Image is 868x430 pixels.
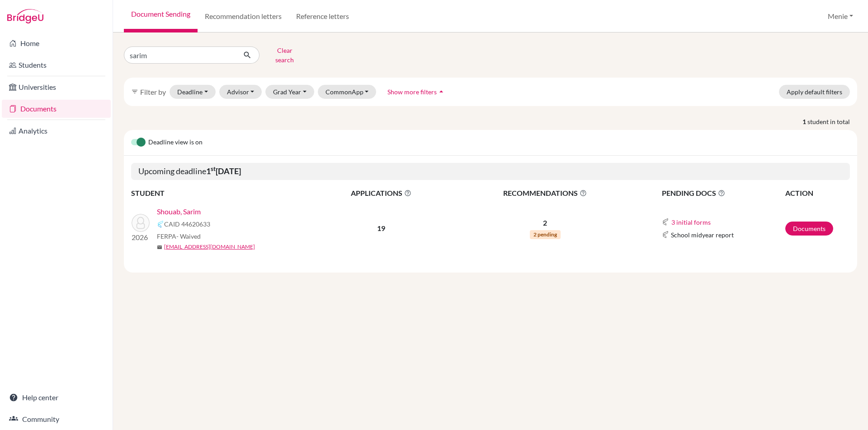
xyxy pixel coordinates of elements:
[671,230,734,240] span: School midyear report
[2,34,111,52] a: Home
[530,230,561,239] span: 2 pending
[662,218,669,226] img: Common App logo
[164,243,255,251] a: [EMAIL_ADDRESS][DOMAIN_NAME]
[157,221,164,228] img: Common App logo
[131,88,138,95] i: filter_list
[132,232,150,243] p: 2026
[318,85,377,99] button: CommonApp
[176,232,201,240] span: - Waived
[170,85,216,99] button: Deadline
[824,8,857,25] button: Menie
[437,87,446,96] i: arrow_drop_up
[157,206,201,217] a: Shouab, Sarim
[2,122,111,140] a: Analytics
[807,117,857,126] span: student in total
[779,85,850,99] button: Apply default filters
[265,85,314,99] button: Grad Year
[662,231,669,238] img: Common App logo
[259,43,310,67] button: Clear search
[157,231,201,241] span: FERPA
[132,214,150,232] img: Shouab, Sarim
[157,245,162,250] span: mail
[140,88,166,96] span: Filter by
[377,224,385,232] b: 19
[7,9,43,23] img: Bridge-U
[2,388,111,407] a: Help center
[148,137,203,148] span: Deadline view is on
[2,78,111,96] a: Universities
[802,117,807,126] strong: 1
[164,219,210,229] span: CAID 44620633
[380,85,453,99] button: Show more filtersarrow_drop_up
[785,187,850,199] th: ACTION
[2,56,111,74] a: Students
[451,217,640,228] p: 2
[671,217,711,227] button: 3 initial forms
[2,410,111,428] a: Community
[131,187,312,199] th: STUDENT
[451,188,640,199] span: RECOMMENDATIONS
[219,85,262,99] button: Advisor
[206,166,241,176] b: 1 [DATE]
[124,46,236,64] input: Find student by name...
[2,100,111,118] a: Documents
[211,165,216,172] sup: st
[785,222,833,236] a: Documents
[131,163,850,180] h5: Upcoming deadline
[312,188,450,199] span: APPLICATIONS
[662,188,784,199] span: PENDING DOCS
[387,88,437,96] span: Show more filters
